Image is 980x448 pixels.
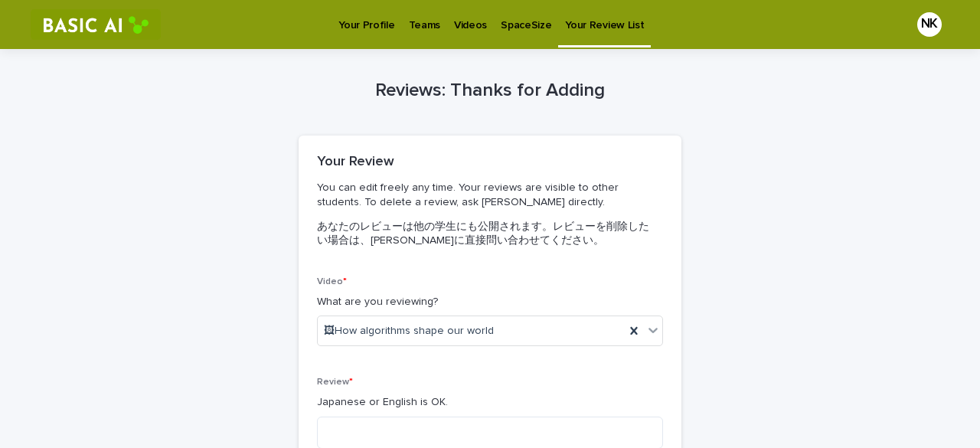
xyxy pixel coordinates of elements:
[317,181,657,208] p: You can edit freely any time. Your reviews are visible to other students. To delete a review, ask...
[317,294,663,310] p: What are you reviewing?
[317,394,663,410] p: Japanese or English is OK.
[299,80,681,102] h1: Reviews: Thanks for Adding
[317,154,394,171] h2: Your Review
[317,220,657,247] p: あなたのレビューは他の学生にも公開されます。レビューを削除したい場合は、[PERSON_NAME]に直接問い合わせてください。
[324,323,494,339] span: 🖼How algorithms shape our world
[31,9,161,40] img: RtIB8pj2QQiOZo6waziI
[317,277,347,286] span: Video
[917,12,942,37] div: NK
[317,378,353,387] span: Review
